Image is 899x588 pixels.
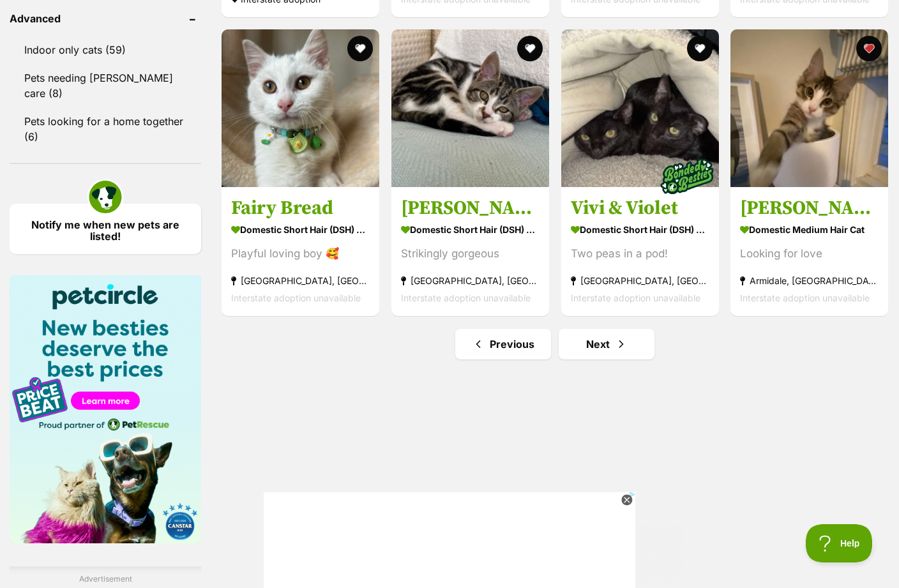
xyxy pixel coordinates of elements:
a: Notify me when new pets are listed! [10,204,201,254]
strong: Domestic Short Hair (DSH) Cat [401,220,540,239]
strong: Domestic Medium Hair Cat [740,220,879,239]
strong: [GEOGRAPHIC_DATA], [GEOGRAPHIC_DATA] [401,272,540,289]
img: bonded besties [654,144,718,208]
button: favourite [686,36,712,61]
a: [PERSON_NAME] Domestic Short Hair (DSH) Cat Strikingly gorgeous [GEOGRAPHIC_DATA], [GEOGRAPHIC_DA... [391,186,549,316]
a: Indoor only cats (59) [10,36,201,63]
a: Fairy Bread Domestic Short Hair (DSH) Cat Playful loving boy 🥰 [GEOGRAPHIC_DATA], [GEOGRAPHIC_DAT... [222,186,379,316]
header: Advanced [10,13,201,24]
div: Looking for love [740,245,879,262]
div: Playful loving boy 🥰 [231,245,370,262]
a: [PERSON_NAME] Domestic Medium Hair Cat Looking for love Armidale, [GEOGRAPHIC_DATA] Interstate ad... [730,186,888,316]
iframe: Help Scout Beacon - Open [806,524,873,562]
iframe: Advertisement [217,524,682,582]
a: I chose to partner with Lite n' Easy as it's a product & service that I genuinely enjoy. [16,250,176,294]
a: Previous page [455,329,551,359]
img: Vivi & Violet - Domestic Short Hair (DSH) Cat [561,29,719,187]
a: Pets looking for a home together (6) [10,108,201,150]
img: Nancy - Domestic Short Hair (DSH) Cat [391,29,549,187]
a: Next page [559,329,654,359]
h3: Vivi & Violet [571,196,709,220]
a: Vivi & Violet Domestic Short Hair (DSH) Cat Two peas in a pod! [GEOGRAPHIC_DATA], [GEOGRAPHIC_DAT... [561,186,719,316]
a: Sponsored [75,6,116,15]
span: Interstate adoption unavailable [740,292,870,303]
img: Fairy Bread - Domestic Short Hair (DSH) Cat [222,29,379,187]
strong: Domestic Short Hair (DSH) Cat [571,220,709,239]
img: Pet Circle promo banner [10,275,201,543]
img: Keith - Domestic Medium Hair Cat [730,29,888,187]
span: Interstate adoption unavailable [231,292,361,303]
strong: Armidale, [GEOGRAPHIC_DATA] [740,272,879,289]
div: Strikingly gorgeous [401,245,540,262]
div: Two peas in a pod! [571,245,709,262]
a: Independence made easy. [31,197,161,240]
span: Interstate adoption unavailable [571,292,700,303]
strong: [GEOGRAPHIC_DATA], [GEOGRAPHIC_DATA] [571,272,709,289]
span: ⌃ [118,350,132,359]
h3: [PERSON_NAME] [740,196,879,220]
button: favourite [517,36,543,61]
nav: Pagination [220,329,889,359]
a: Learn More ⌃ [52,341,140,367]
h3: [PERSON_NAME] [401,196,540,220]
img: adchoices.png [610,1,618,9]
span: Learn More [62,349,114,360]
h3: Fairy Bread [231,196,370,220]
button: favourite [347,36,373,61]
span: Interstate adoption unavailable [401,292,531,303]
button: favourite [856,36,882,61]
strong: Domestic Short Hair (DSH) Cat [231,220,370,239]
a: Lite n' Easy [64,124,113,134]
strong: [GEOGRAPHIC_DATA], [GEOGRAPHIC_DATA] [231,272,370,289]
a: Pets needing [PERSON_NAME] care (8) [10,64,201,107]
